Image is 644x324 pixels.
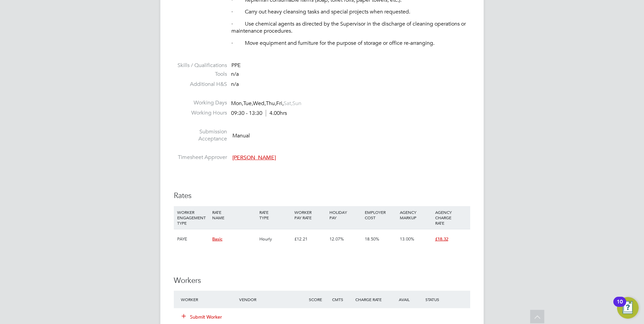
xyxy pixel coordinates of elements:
span: Fri, [276,100,284,107]
label: Additional H&S [174,81,227,88]
div: Hourly [258,229,293,249]
span: 12.07% [329,236,344,242]
div: RATE NAME [211,206,257,224]
span: n/a [231,71,239,77]
span: 13.00% [400,236,414,242]
label: Working Days [174,99,227,106]
label: Skills / Qualifications [174,62,227,69]
h3: Workers [174,276,470,286]
div: AGENCY MARKUP [398,206,433,224]
span: Basic [212,236,222,242]
span: 18.50% [365,236,379,242]
span: Wed, [253,100,266,107]
span: £18.32 [435,236,448,242]
div: HOLIDAY PAY [328,206,363,224]
span: n/a [231,81,239,88]
div: Vendor [237,293,307,305]
div: EMPLOYER COST [363,206,398,224]
div: WORKER ENGAGEMENT TYPE [175,206,211,229]
div: Cmts [330,293,354,305]
p: · Move equipment and furniture for the purpose of storage or office re-arranging. [231,40,470,47]
div: PAYE [175,229,211,249]
button: Open Resource Center, 10 new notifications [617,297,639,319]
div: Avail [389,293,424,305]
div: Score [307,293,330,305]
label: Working Hours [174,109,227,117]
h3: Rates [174,191,470,201]
span: Mon, [231,100,243,107]
span: Sun [292,100,301,107]
div: 09:30 - 13:30 [231,110,287,117]
div: WORKER PAY RATE [293,206,328,224]
p: · Carry out heavy cleansing tasks and special projects when requested. [231,8,470,15]
div: 10 [617,302,623,311]
p: · Use chemical agents as directed by the Supervisor in the discharge of cleaning operations or ma... [231,21,470,35]
div: £12.21 [293,229,328,249]
span: Manual [232,132,250,139]
label: Submission Acceptance [174,128,227,142]
div: RATE TYPE [258,206,293,224]
div: PPE [231,62,470,69]
span: 4.00hrs [266,110,287,117]
div: Worker [179,293,237,305]
span: [PERSON_NAME] [232,154,276,161]
div: Charge Rate [354,293,389,305]
div: AGENCY CHARGE RATE [433,206,469,229]
label: Tools [174,71,227,78]
span: Tue, [243,100,253,107]
span: Sat, [284,100,292,107]
div: Status [424,293,470,305]
label: Timesheet Approver [174,154,227,161]
button: Submit Worker [182,314,222,320]
span: Thu, [266,100,276,107]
